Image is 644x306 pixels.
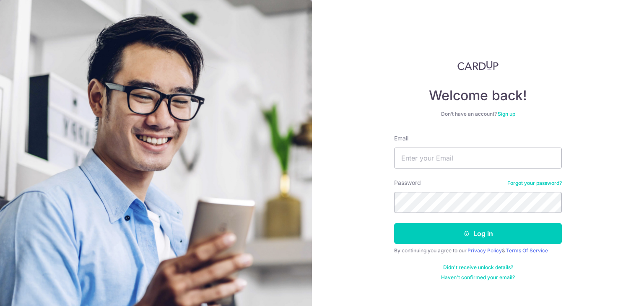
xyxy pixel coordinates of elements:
[394,87,562,104] h4: Welcome back!
[394,148,562,169] input: Enter your Email
[394,134,408,143] label: Email
[394,247,562,254] div: By continuing you agree to our &
[457,60,499,70] img: CardUp Logo
[394,179,421,187] label: Password
[498,111,515,117] a: Sign up
[507,180,562,187] a: Forgot your password?
[443,264,513,271] a: Didn't receive unlock details?
[506,247,548,254] a: Terms Of Service
[394,111,562,117] div: Don’t have an account?
[441,274,515,281] a: Haven't confirmed your email?
[394,223,562,244] button: Log in
[467,247,502,254] a: Privacy Policy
